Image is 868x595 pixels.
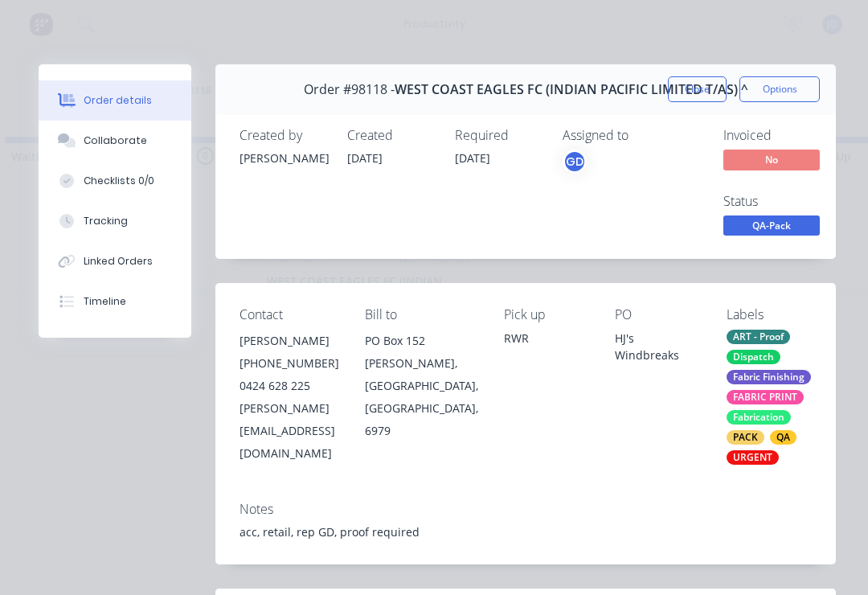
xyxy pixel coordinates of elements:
span: No [723,150,820,170]
button: Timeline [39,281,191,322]
span: QA-Pack [723,215,820,236]
div: [PERSON_NAME] [240,330,339,352]
div: Contact [240,307,339,322]
button: Checklists 0/0 [39,161,191,201]
button: Options [739,76,820,102]
div: Timeline [84,294,126,309]
div: Assigned to [563,128,723,143]
div: Fabrication [727,410,791,425]
div: Checklists 0/0 [84,174,154,188]
div: Order details [84,93,152,108]
div: Required [455,128,543,143]
div: acc, retail, rep GD, proof required [240,523,812,540]
div: PACK [727,430,764,445]
span: WEST COAST EAGLES FC (INDIAN PACIFIC LIMITED T/AS) ^ [395,82,748,97]
div: FABRIC PRINT [727,390,804,404]
span: [DATE] [455,150,490,166]
div: [PERSON_NAME][PHONE_NUMBER]0424 628 225[PERSON_NAME][EMAIL_ADDRESS][DOMAIN_NAME] [240,330,339,465]
div: PO [615,307,700,322]
div: Created [347,128,436,143]
div: [PHONE_NUMBER] [240,352,339,375]
div: URGENT [727,450,779,465]
span: [DATE] [347,150,383,166]
div: Collaborate [84,133,147,148]
button: Linked Orders [39,241,191,281]
span: Order #98118 - [304,82,395,97]
div: PO Box 152 [365,330,478,352]
div: ART - Proof [727,330,790,344]
div: 0424 628 225 [240,375,339,397]
div: PO Box 152[PERSON_NAME], [GEOGRAPHIC_DATA], [GEOGRAPHIC_DATA], 6979 [365,330,478,442]
div: Linked Orders [84,254,153,269]
button: Collaborate [39,121,191,161]
button: Close [668,76,727,102]
div: [PERSON_NAME][EMAIL_ADDRESS][DOMAIN_NAME] [240,397,339,465]
div: Tracking [84,214,128,228]
button: Tracking [39,201,191,241]
div: [PERSON_NAME] [240,150,328,166]
div: HJ's Windbreaks [615,330,700,363]
div: Bill to [365,307,478,322]
div: QA [770,430,796,445]
button: GD [563,150,587,174]
div: [PERSON_NAME], [GEOGRAPHIC_DATA], [GEOGRAPHIC_DATA], 6979 [365,352,478,442]
div: Dispatch [727,350,780,364]
div: RWR [504,330,589,347]
div: Notes [240,502,812,517]
div: Created by [240,128,328,143]
div: Fabric Finishing [727,370,811,384]
div: Invoiced [723,128,844,143]
div: Labels [727,307,812,322]
div: Status [723,194,844,209]
button: Order details [39,80,191,121]
button: QA-Pack [723,215,820,240]
div: Pick up [504,307,589,322]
